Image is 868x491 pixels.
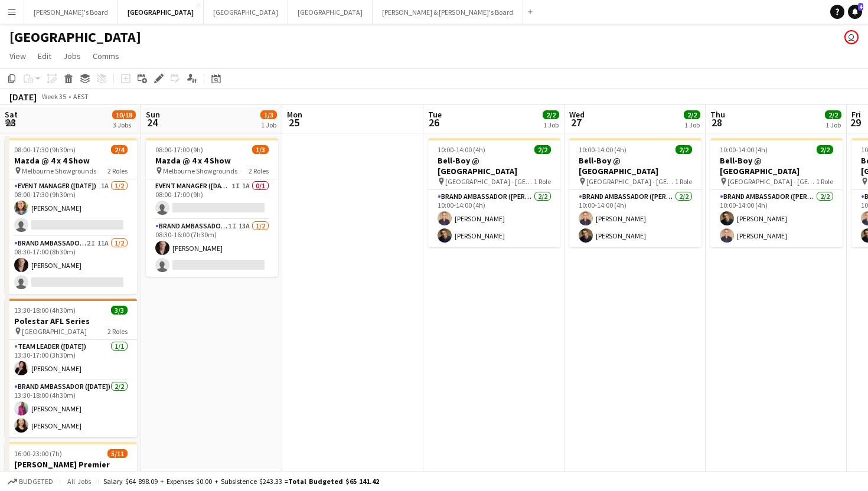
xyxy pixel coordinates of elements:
span: Edit [38,51,51,61]
app-card-role: Brand Ambassador ([PERSON_NAME])2/210:00-14:00 (4h)[PERSON_NAME][PERSON_NAME] [569,190,701,247]
app-user-avatar: Tennille Moore [844,30,859,44]
app-job-card: 13:30-18:00 (4h30m)3/3Polestar AFL Series [GEOGRAPHIC_DATA]2 RolesTeam Leader ([DATE])1/113:30-17... [5,299,137,437]
span: 2/2 [676,145,692,154]
span: 10:00-14:00 (4h) [438,145,485,154]
div: 1 Job [543,120,559,129]
button: [GEOGRAPHIC_DATA] [288,1,373,24]
span: Fri [851,109,861,120]
span: Budgeted [19,477,53,486]
div: 1 Job [825,120,841,129]
span: 3/3 [111,306,128,315]
span: [GEOGRAPHIC_DATA] - [GEOGRAPHIC_DATA] [586,177,675,186]
button: [PERSON_NAME]'s Board [24,1,118,24]
div: 3 Jobs [113,120,135,129]
span: 26 [426,116,442,129]
span: 10:00-14:00 (4h) [720,145,768,154]
app-job-card: 10:00-14:00 (4h)2/2Bell-Boy @ [GEOGRAPHIC_DATA] [GEOGRAPHIC_DATA] - [GEOGRAPHIC_DATA]1 RoleBrand ... [428,138,560,247]
span: Total Budgeted $65 141.42 [288,477,379,486]
div: [DATE] [9,91,37,103]
span: 1/3 [260,110,277,119]
span: 28 [709,116,725,129]
span: 25 [285,116,302,129]
span: 23 [3,116,18,129]
span: 2 Roles [107,166,128,175]
span: Week 35 [39,92,68,101]
span: 1 Role [675,177,692,186]
span: 5/11 [107,449,128,458]
span: 2/2 [534,145,551,154]
span: 2/2 [817,145,833,154]
span: Jobs [63,51,81,61]
span: 29 [850,116,861,129]
div: Salary $64 898.09 + Expenses $0.00 + Subsistence $243.33 = [103,477,379,486]
span: 1 Role [534,177,551,186]
span: Mon [287,109,302,120]
span: [GEOGRAPHIC_DATA] - [GEOGRAPHIC_DATA] [445,177,534,186]
span: 27 [567,116,585,129]
app-job-card: 10:00-14:00 (4h)2/2Bell-Boy @ [GEOGRAPHIC_DATA] [GEOGRAPHIC_DATA] - [GEOGRAPHIC_DATA]1 RoleBrand ... [569,138,701,247]
span: 24 [144,116,160,129]
span: Thu [710,109,725,120]
span: View [9,51,26,61]
h3: [PERSON_NAME] Premier League Fan Zone [5,459,137,480]
h3: Mazda @ 4 x 4 Show [5,155,137,166]
span: 2/2 [543,110,559,119]
span: Comms [93,51,119,61]
span: Melbourne Showgrounds [22,166,96,175]
app-card-role: Event Manager ([DATE])1A1/208:00-17:30 (9h30m)[PERSON_NAME] [5,179,137,237]
a: Jobs [58,48,86,64]
div: 1 Job [684,120,700,129]
app-card-role: Brand Ambassador ([PERSON_NAME])2/210:00-14:00 (4h)[PERSON_NAME][PERSON_NAME] [710,190,843,247]
app-card-role: Team Leader ([DATE])1/113:30-17:00 (3h30m)[PERSON_NAME] [5,340,137,380]
button: Budgeted [6,475,55,488]
a: 4 [848,5,862,19]
button: [GEOGRAPHIC_DATA] [118,1,204,24]
span: 08:00-17:00 (9h) [155,145,203,154]
span: 10:00-14:00 (4h) [579,145,626,154]
app-card-role: Brand Ambassador ([DATE])2/213:30-18:00 (4h30m)[PERSON_NAME][PERSON_NAME] [5,380,137,437]
span: 1 Role [816,177,833,186]
span: Wed [569,109,585,120]
span: Tue [428,109,442,120]
span: 2/4 [111,145,128,154]
span: 08:00-17:30 (9h30m) [14,145,76,154]
span: Melbourne Showgrounds [163,166,237,175]
a: View [5,48,31,64]
h3: Bell-Boy @ [GEOGRAPHIC_DATA] [710,155,843,176]
span: 16:00-23:00 (7h) [14,449,62,458]
h3: Mazda @ 4 x 4 Show [146,155,278,166]
h3: Bell-Boy @ [GEOGRAPHIC_DATA] [428,155,560,176]
span: All jobs [65,477,93,486]
app-job-card: 08:00-17:30 (9h30m)2/4Mazda @ 4 x 4 Show Melbourne Showgrounds2 RolesEvent Manager ([DATE])1A1/20... [5,138,137,294]
span: 2 Roles [107,327,128,336]
h3: Polestar AFL Series [5,316,137,326]
div: 10:00-14:00 (4h)2/2Bell-Boy @ [GEOGRAPHIC_DATA] [GEOGRAPHIC_DATA] - [GEOGRAPHIC_DATA]1 RoleBrand ... [710,138,843,247]
div: AEST [73,92,89,101]
span: 2/2 [825,110,841,119]
h1: [GEOGRAPHIC_DATA] [9,28,141,46]
app-card-role: Brand Ambassador ([DATE])2I11A1/208:30-17:00 (8h30m)[PERSON_NAME] [5,237,137,294]
div: 1 Job [261,120,276,129]
span: Sat [5,109,18,120]
h3: Bell-Boy @ [GEOGRAPHIC_DATA] [569,155,701,176]
span: 4 [858,3,863,11]
app-card-role: Brand Ambassador ([PERSON_NAME])2/210:00-14:00 (4h)[PERSON_NAME][PERSON_NAME] [428,190,560,247]
span: 13:30-18:00 (4h30m) [14,306,76,315]
span: [GEOGRAPHIC_DATA] [22,327,87,336]
span: 1/3 [252,145,269,154]
button: [GEOGRAPHIC_DATA] [204,1,288,24]
a: Edit [33,48,56,64]
span: [GEOGRAPHIC_DATA] - [GEOGRAPHIC_DATA] [727,177,816,186]
span: 2/2 [684,110,700,119]
a: Comms [88,48,124,64]
button: [PERSON_NAME] & [PERSON_NAME]'s Board [373,1,523,24]
span: 10/18 [112,110,136,119]
span: 2 Roles [249,166,269,175]
app-card-role: Brand Ambassador ([DATE])1I13A1/208:30-16:00 (7h30m)[PERSON_NAME] [146,220,278,277]
span: Sun [146,109,160,120]
app-job-card: 08:00-17:00 (9h)1/3Mazda @ 4 x 4 Show Melbourne Showgrounds2 RolesEvent Manager ([DATE])1I1A0/108... [146,138,278,277]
